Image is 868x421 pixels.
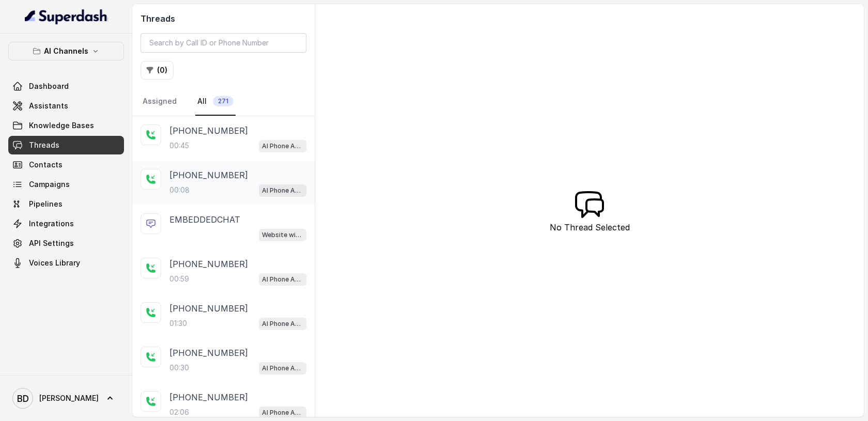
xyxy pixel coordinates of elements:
span: Dashboard [29,81,69,91]
span: Voices Library [29,258,80,268]
p: AI Phone Assistant [262,185,303,196]
a: Pipelines [8,195,124,213]
button: (0) [141,61,174,80]
p: 00:08 [169,185,190,195]
p: 00:45 [169,141,189,151]
p: No Thread Selected [550,221,630,233]
p: AI Phone Assistant [262,141,303,151]
a: Contacts [8,155,124,174]
p: Website widget [262,230,303,240]
h2: Threads [141,12,306,25]
span: Campaigns [29,179,70,190]
span: Pipelines [29,199,63,209]
p: [PHONE_NUMBER] [169,391,248,403]
a: All271 [195,88,236,116]
p: [PHONE_NUMBER] [169,258,248,270]
a: Campaigns [8,175,124,194]
nav: Tabs [141,88,306,116]
p: EMBEDDEDCHAT [169,213,240,226]
button: AI Channels [8,42,124,60]
p: 00:59 [169,274,189,284]
a: [PERSON_NAME] [8,384,124,413]
a: Assigned [141,88,179,116]
p: [PHONE_NUMBER] [169,124,248,137]
span: [PERSON_NAME] [39,393,99,403]
p: 01:30 [169,318,187,329]
a: Voices Library [8,254,124,272]
span: Knowledge Bases [29,120,94,131]
p: AI Channels [44,45,88,57]
text: BD [17,393,29,404]
p: [PHONE_NUMBER] [169,347,248,359]
a: Knowledge Bases [8,116,124,135]
p: AI Phone Assistant [262,274,303,285]
p: 02:06 [169,407,189,417]
span: Integrations [29,219,74,229]
p: AI Phone Assistant [262,363,303,373]
a: API Settings [8,234,124,253]
p: [PHONE_NUMBER] [169,169,248,181]
a: Assistants [8,97,124,115]
span: Threads [29,140,59,150]
a: Dashboard [8,77,124,96]
a: Integrations [8,214,124,233]
span: Contacts [29,160,63,170]
input: Search by Call ID or Phone Number [141,33,306,53]
p: AI Phone Assistant [262,408,303,418]
span: API Settings [29,238,74,248]
a: Threads [8,136,124,154]
img: light.svg [25,8,108,25]
span: 271 [213,96,234,106]
p: [PHONE_NUMBER] [169,302,248,315]
p: 00:30 [169,363,189,373]
p: AI Phone Assistant [262,319,303,329]
span: Assistants [29,101,68,111]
